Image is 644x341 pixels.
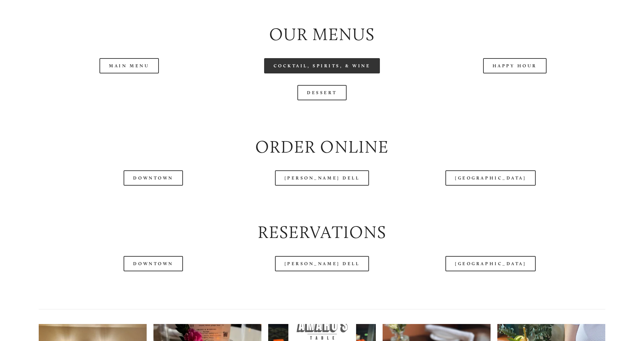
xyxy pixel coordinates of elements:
[445,170,536,186] a: [GEOGRAPHIC_DATA]
[445,256,536,271] a: [GEOGRAPHIC_DATA]
[275,256,369,271] a: [PERSON_NAME] Dell
[99,58,159,73] a: Main Menu
[39,135,605,159] h2: Order Online
[264,58,380,73] a: Cocktail, Spirits, & Wine
[124,170,183,186] a: Downtown
[39,220,605,244] h2: Reservations
[483,58,547,73] a: Happy Hour
[275,170,369,186] a: [PERSON_NAME] Dell
[124,256,183,271] a: Downtown
[297,85,347,100] a: Dessert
